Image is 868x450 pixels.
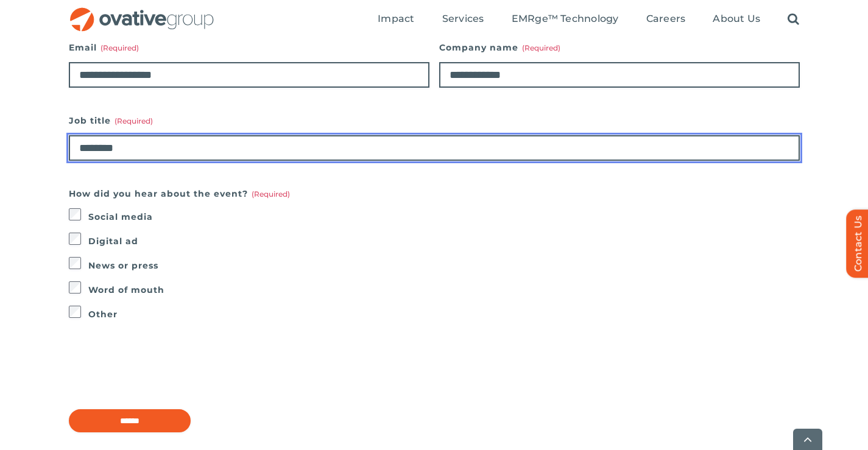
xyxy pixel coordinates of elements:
span: (Required) [522,43,560,52]
span: Services [442,13,484,25]
label: News or press [88,257,800,274]
a: About Us [713,13,760,26]
span: Impact [378,13,414,25]
label: Email [69,39,429,56]
span: (Required) [252,189,290,199]
label: Word of mouth [88,281,800,298]
a: EMRge™ Technology [512,13,619,26]
a: Services [442,13,484,26]
label: Other [88,306,800,323]
label: Digital ad [88,233,800,250]
span: Careers [646,13,686,25]
label: Social media [88,208,800,225]
span: (Required) [101,43,139,52]
a: OG_Full_horizontal_RGB [69,6,215,18]
label: Job title [69,112,800,129]
a: Search [788,13,799,26]
label: Company name [439,39,800,56]
iframe: reCAPTCHA [69,347,254,395]
span: (Required) [115,116,153,125]
legend: How did you hear about the event? [69,185,290,202]
a: Impact [378,13,414,26]
span: About Us [713,13,760,25]
span: EMRge™ Technology [512,13,619,25]
a: Careers [646,13,686,26]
